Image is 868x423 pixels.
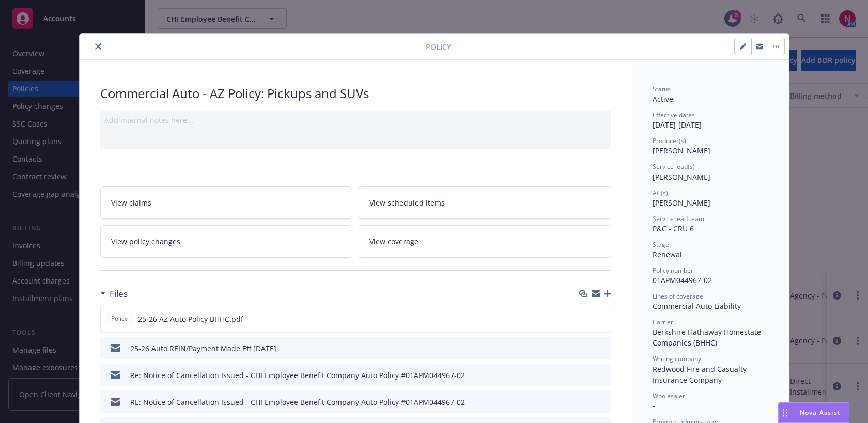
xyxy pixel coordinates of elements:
[104,115,607,126] div: Add internal notes here...
[581,370,590,381] button: download file
[653,266,693,275] span: Policy number
[653,401,655,411] span: -
[653,198,710,208] span: [PERSON_NAME]
[598,397,607,408] button: preview file
[653,136,686,145] span: Producer(s)
[598,343,607,354] button: preview file
[369,236,419,247] span: View coverage
[653,275,712,285] span: 01APM044967-02
[130,370,465,381] div: Re: Notice of Cancellation Issued - CHI Employee Benefit Company Auto Policy #01APM044967-02
[369,197,445,208] span: View scheduled items
[653,214,704,223] span: Service lead team
[653,301,741,311] span: Commercial Auto Liability
[653,224,694,233] span: P&C - CRU 6
[100,287,128,301] div: Files
[653,111,695,119] span: Effective dates
[109,314,130,323] span: Policy
[653,249,682,259] span: Renewal
[110,287,128,301] h3: Files
[778,402,849,423] button: Nova Assist
[653,364,749,385] span: Redwood Fire and Casualty Insurance Company
[653,111,768,130] div: [DATE] - [DATE]
[426,41,451,52] span: Policy
[100,85,611,102] div: Commercial Auto - AZ Policy: Pickups and SUVs
[581,314,589,324] button: download file
[581,397,590,408] button: download file
[100,186,353,219] a: View claims
[138,314,243,324] span: 25-26 AZ Auto Policy BHHC.pdf
[130,397,465,408] div: RE: Notice of Cancellation Issued - CHI Employee Benefit Company Auto Policy #01APM044967-02
[653,318,673,326] span: Carrier
[653,162,695,171] span: Service lead(s)
[581,343,590,354] button: download file
[653,240,669,249] span: Stage
[111,197,151,208] span: View claims
[800,408,841,417] span: Nova Assist
[653,189,668,197] span: AC(s)
[92,40,104,53] button: close
[598,370,607,381] button: preview file
[779,403,792,422] div: Drag to move
[653,172,710,182] span: [PERSON_NAME]
[597,314,607,324] button: preview file
[359,186,611,219] a: View scheduled items
[653,146,710,155] span: [PERSON_NAME]
[100,225,353,258] a: View policy changes
[653,327,763,348] span: Berkshire Hathaway Homestate Companies (BHHC)
[653,391,685,400] span: Wholesaler
[653,94,673,104] span: Active
[359,225,611,258] a: View coverage
[111,236,180,247] span: View policy changes
[653,354,701,363] span: Writing company
[653,292,703,301] span: Lines of coverage
[130,343,276,354] div: 25-26 Auto REIN/Payment Made Eff [DATE]
[653,85,671,93] span: Status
